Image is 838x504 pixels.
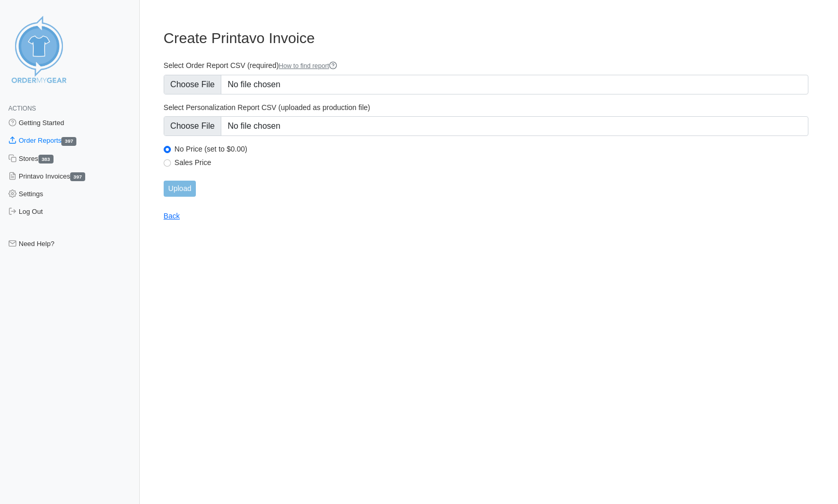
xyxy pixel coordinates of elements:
span: 397 [61,137,76,146]
a: Back [164,212,180,220]
span: 383 [38,155,54,164]
span: 397 [70,172,85,181]
h3: Create Printavo Invoice [164,30,808,47]
label: No Price (set to $0.00) [175,144,808,154]
span: Actions [8,105,36,112]
label: Select Order Report CSV (required) [164,61,808,71]
label: Select Personalization Report CSV (uploaded as production file) [164,103,808,112]
label: Sales Price [175,158,808,167]
input: Upload [164,181,196,197]
a: How to find report [279,62,338,70]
